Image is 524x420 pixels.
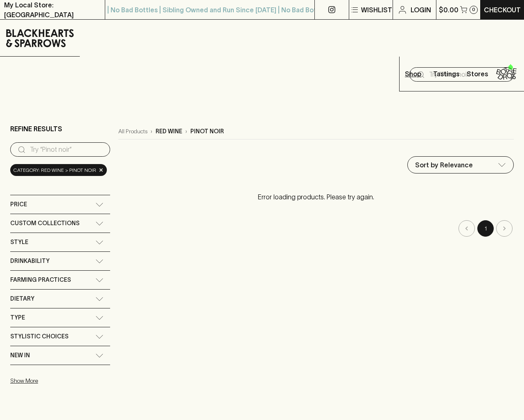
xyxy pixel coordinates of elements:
span: Price [10,199,27,210]
span: Drinkability [10,256,50,266]
p: Sort by Relevance [415,160,473,170]
p: Wishlist [361,5,392,15]
span: New In [10,350,30,361]
div: Sort by Relevance [408,157,513,173]
button: Shop [400,57,431,91]
div: Price [10,195,110,214]
p: 0 [472,7,475,12]
p: Checkout [484,5,521,15]
p: $0.00 [439,5,458,15]
input: Try “Pinot noir” [30,143,104,156]
div: Type [10,308,110,327]
div: Stylistic Choices [10,327,110,346]
div: Dietary [10,290,110,308]
span: Style [10,237,28,247]
span: Type [10,313,25,323]
p: › [185,127,187,136]
button: Show More [10,372,117,389]
div: Drinkability [10,252,110,270]
a: All Products [118,127,147,136]
span: Custom Collections [10,218,79,228]
input: Try "Pinot noir" [429,68,508,81]
p: Error loading products. Please try again. [118,184,514,210]
span: Farming Practices [10,275,71,285]
div: Farming Practices [10,271,110,289]
div: Style [10,233,110,251]
p: Refine Results [10,124,62,134]
span: Category: red wine > pinot noir [14,166,96,174]
div: New In [10,346,110,365]
a: Tastings [431,57,462,91]
p: pinot noir [190,127,224,136]
a: Stores [462,57,493,91]
p: Shop [405,69,421,79]
p: red wine [156,127,182,136]
div: Custom Collections [10,214,110,233]
span: × [99,166,104,174]
span: Stylistic Choices [10,331,68,342]
nav: pagination navigation [118,220,514,237]
span: Dietary [10,294,34,304]
p: Login [411,5,431,15]
p: › [151,127,152,136]
button: page 1 [477,220,494,237]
